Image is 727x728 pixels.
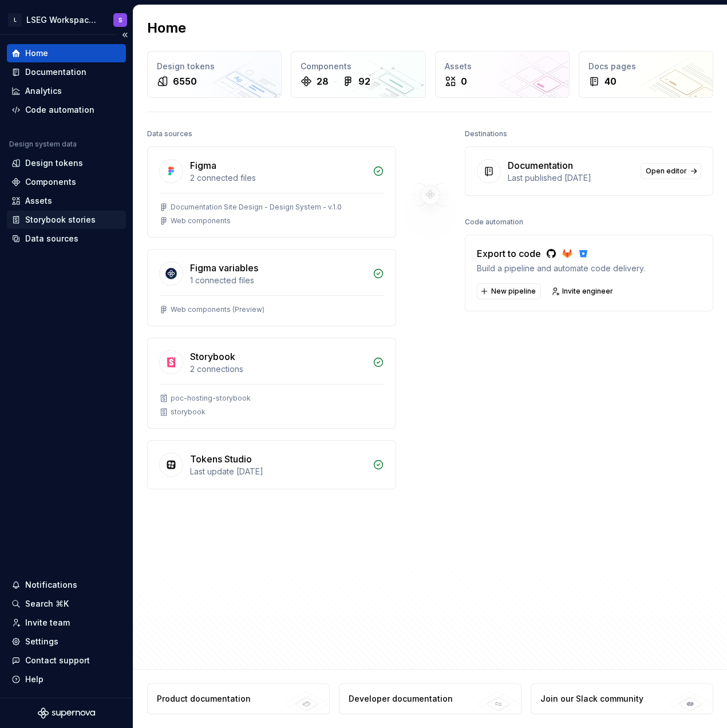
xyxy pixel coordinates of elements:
[7,230,126,248] a: Data sources
[190,261,258,275] div: Figma variables
[465,214,523,230] div: Code automation
[147,126,192,142] div: Data sources
[157,61,272,72] div: Design tokens
[7,192,126,210] a: Assets
[25,66,86,78] div: Documentation
[147,51,282,98] a: Design tokens6550
[147,683,330,714] a: Product documentation
[147,147,396,238] a: Figma2 connected filesDocumentation Site Design - Design System - v.1.0Web components
[171,216,231,225] div: Web components
[7,82,126,100] a: Analytics
[641,163,701,179] a: Open editor
[646,167,687,176] span: Open editor
[25,674,44,685] div: Help
[25,233,78,244] div: Data sources
[7,651,126,670] button: Contact support
[117,27,133,43] button: Collapse sidebar
[531,683,713,714] a: Join our Slack community
[588,61,704,72] div: Docs pages
[171,394,251,403] div: poc-hosting-storybook
[7,154,126,172] a: Design tokens
[171,407,206,417] div: storybook
[25,157,83,169] div: Design tokens
[118,15,123,25] div: S
[562,287,613,296] span: Invite engineer
[540,693,643,705] div: Join our Slack community
[491,287,536,296] span: New pipeline
[190,159,216,172] div: Figma
[7,595,126,613] button: Search ⌘K
[7,63,126,81] a: Documentation
[7,173,126,191] a: Components
[548,283,618,299] a: Invite engineer
[190,275,366,286] div: 1 connected files
[461,74,467,88] div: 0
[7,211,126,229] a: Storybook stories
[190,350,235,363] div: Storybook
[445,61,560,72] div: Assets
[25,85,62,97] div: Analytics
[25,579,77,591] div: Notifications
[190,466,366,477] div: Last update [DATE]
[579,51,713,98] a: Docs pages40
[171,305,264,314] div: Web components (Preview)
[7,614,126,632] a: Invite team
[301,61,416,72] div: Components
[291,51,425,98] a: Components2892
[349,693,453,705] div: Developer documentation
[7,632,126,651] a: Settings
[25,48,48,59] div: Home
[358,74,370,88] div: 92
[25,617,70,628] div: Invite team
[8,13,22,27] div: L
[25,655,90,666] div: Contact support
[190,452,252,466] div: Tokens Studio
[465,126,507,142] div: Destinations
[147,249,396,326] a: Figma variables1 connected filesWeb components (Preview)
[171,203,342,212] div: Documentation Site Design - Design System - v.1.0
[2,7,131,32] button: LLSEG Workspace Design SystemS
[435,51,570,98] a: Assets0
[25,598,69,610] div: Search ⌘K
[25,104,94,116] div: Code automation
[339,683,521,714] a: Developer documentation
[317,74,329,88] div: 28
[7,576,126,594] button: Notifications
[25,176,76,188] div: Components
[604,74,617,88] div: 40
[38,707,95,719] svg: Supernova Logo
[147,338,396,429] a: Storybook2 connectionspoc-hosting-storybookstorybook
[7,44,126,62] a: Home
[25,214,96,225] div: Storybook stories
[508,159,573,172] div: Documentation
[26,14,100,26] div: LSEG Workspace Design System
[173,74,197,88] div: 6550
[477,283,541,299] button: New pipeline
[7,101,126,119] a: Code automation
[147,440,396,489] a: Tokens StudioLast update [DATE]
[190,363,366,375] div: 2 connections
[190,172,366,184] div: 2 connected files
[25,636,58,647] div: Settings
[477,247,645,260] div: Export to code
[7,670,126,689] button: Help
[25,195,52,207] div: Assets
[157,693,251,705] div: Product documentation
[508,172,634,184] div: Last published [DATE]
[147,19,186,37] h2: Home
[9,140,77,149] div: Design system data
[477,263,645,274] div: Build a pipeline and automate code delivery.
